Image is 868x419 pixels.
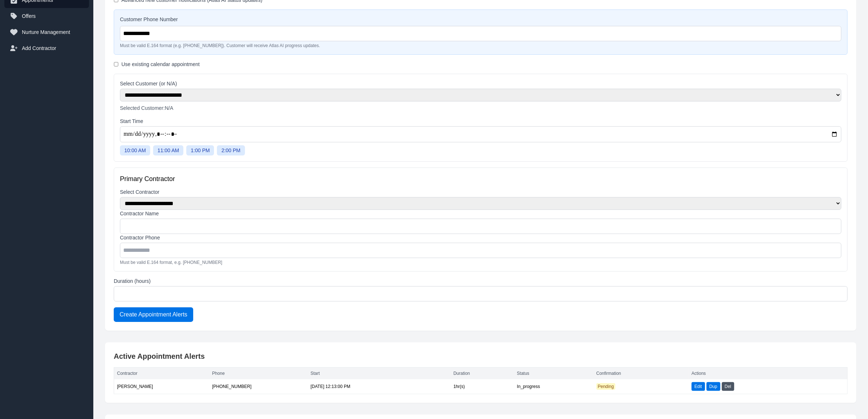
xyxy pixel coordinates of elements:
td: [PERSON_NAME] [114,379,209,394]
th: Actions [689,368,848,380]
p: Selected Customer: [120,104,841,112]
button: Nurture Management [4,24,89,40]
button: 1:00 PM [186,145,214,155]
h3: Primary Contractor [120,174,841,184]
button: Add Contractor [4,40,89,56]
label: Select Customer (or N/A) [120,80,841,87]
button: Create Appointment Alerts [114,307,193,322]
label: Duration (hours) [114,277,848,285]
td: 1 hr(s) [451,379,514,394]
label: Select Contractor [120,188,841,196]
th: Contractor [114,368,209,380]
td: in_progress [514,379,593,394]
h2: Active Appointment Alerts [114,351,848,361]
button: 10:00 AM [120,145,150,155]
label: Contractor Name [120,210,841,217]
button: Edit [692,382,705,391]
td: [DATE] 12:13:00 PM [308,379,451,394]
label: Contractor Phone [120,234,841,241]
td: [PHONE_NUMBER] [209,379,308,394]
button: 2:00 PM [217,145,245,155]
th: Start [308,368,451,380]
label: Customer Phone Number [120,16,841,23]
th: Confirmation [593,368,689,380]
button: Del [722,382,734,391]
p: Must be valid E.164 format (e.g. [PHONE_NUMBER]). Customer will receive Atlas AI progress updates. [120,43,841,49]
label: Start Time [120,118,841,125]
button: Dup [707,382,720,391]
th: Duration [451,368,514,380]
label: Use existing calendar appointment [121,61,200,68]
th: Phone [209,368,308,380]
span: N/A [165,105,173,111]
p: Must be valid E.164 format, e.g. [PHONE_NUMBER] [120,260,841,265]
button: 11:00 AM [153,145,183,155]
span: Pending [596,383,615,390]
th: Status [514,368,593,380]
button: Offers [4,8,89,24]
